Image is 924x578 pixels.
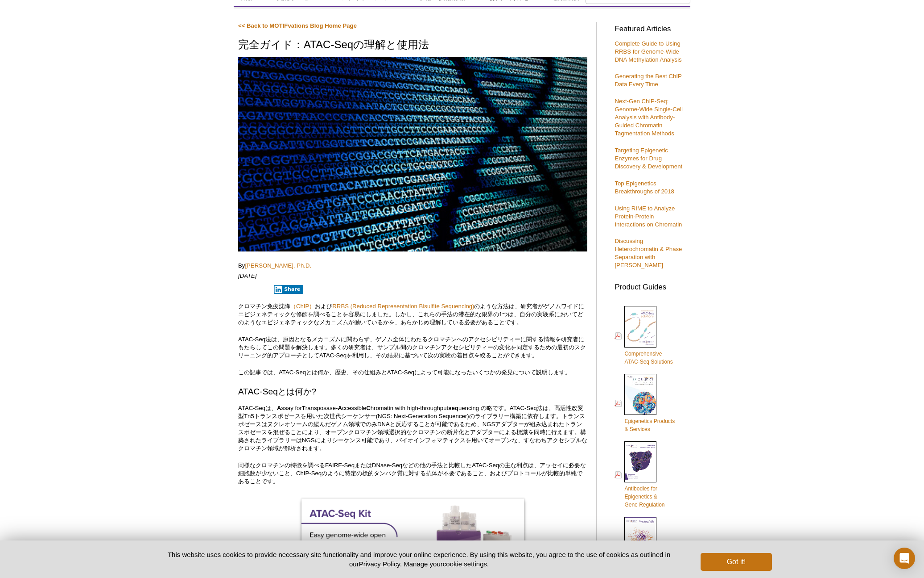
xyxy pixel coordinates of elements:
span: Epigenetics Products & Services [624,418,675,432]
p: ATAC-Seq法は、原因となるメカニズムに関わらず、ゲノム全体にわたるクロマチンへのアクセシビリティーに関する情報を研究者にもたらしてこの問題を解決します。多くの研究者は、サンプル間のクロマチ... [238,335,587,360]
p: クロマチン免疫沈降 および のような方法は、研究者がゲノムワイドにエピジェネティックな修飾を調べることを容易にしました。しかし、これらの手法の潜在的な限界の1つは、自分の実験系においてどのような... [238,302,587,327]
a: Top Epigenetics Breakthroughs of 2018 [615,180,674,195]
p: ATAC-Seqは、 ssay for ransposase- ccessible hromatin with high-throughput uencing の略です。ATAC-Seq法は、高... [238,404,587,452]
img: Comprehensive ATAC-Seq Solutions [624,306,656,348]
span: Comprehensive ATAC-Seq Solutions [624,351,672,365]
strong: seq [448,405,458,411]
img: Epi_brochure_140604_cover_web_70x200 [624,374,656,415]
span: Antibodies for Epigenetics & Gene Regulation [624,486,664,508]
a: RRBS (Reduced Representation Bisulfite Sequencing) [332,303,474,310]
a: Complete Guide to Using RRBS for Genome-Wide DNA Methylation Analysis [615,40,681,63]
a: [PERSON_NAME], Ph.D. [245,262,311,269]
a: Epigenetics Products& Services [615,373,675,434]
button: cookie settings [443,560,487,568]
button: Share [274,285,304,294]
h2: ATAC-Seqとは何か? [238,385,587,398]
a: Next-Gen ChIP-Seq: Genome-Wide Single-Cell Analysis with Antibody-Guided Chromatin Tagmentation M... [615,98,682,137]
p: This website uses cookies to provide necessary site functionality and improve your online experie... [152,550,686,569]
img: ATAC-Seq [238,57,587,251]
a: Using RIME to Analyze Protein-Protein Interactions on Chromatin [615,205,682,228]
strong: T [302,405,305,411]
a: （ChIP） [290,303,315,310]
img: Rec_prots_140604_cover_web_70x200 [624,517,656,558]
p: この記事では、ATAC-Seqとは何か、歴史、その仕組みとATAC-Seqによって可能になったいくつかの発見について説明します。 [238,369,587,377]
em: [DATE] [238,272,257,279]
p: 同様なクロマチンの特徴を調べるFAIRE-SeqまたはDNase-Seqなどの他の手法と比較したATAC-Seqの主な利点は、アッセイに必要な細胞数が少ないこと、ChIP-Seqのように特定の標... [238,461,587,486]
a: Recombinant Proteinsfor Epigenetics [615,516,677,577]
h3: Featured Articles [615,25,686,33]
a: Generating the Best ChIP Data Every Time [615,73,681,88]
iframe: X Post Button [238,285,268,293]
a: Discussing Heterochromatin & Phase Separation with [PERSON_NAME] [615,238,682,268]
button: Got it! [701,553,772,571]
h3: Product Guides [615,278,686,291]
div: Open Intercom Messenger [894,548,915,569]
a: << Back to MOTIFvations Blog Home Page [238,22,357,29]
a: Privacy Policy [359,560,400,568]
img: Abs_epi_2015_cover_web_70x200 [624,441,656,482]
p: By [238,262,587,270]
h1: 完全ガイド：ATAC-Seqの理解と使用法 [238,39,587,52]
strong: C [366,405,371,411]
a: ComprehensiveATAC-Seq Solutions [615,305,672,367]
strong: A [277,405,281,411]
a: Antibodies forEpigenetics &Gene Regulation [615,440,664,510]
strong: A [338,405,342,411]
a: Targeting Epigenetic Enzymes for Drug Discovery & Development [615,147,682,170]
